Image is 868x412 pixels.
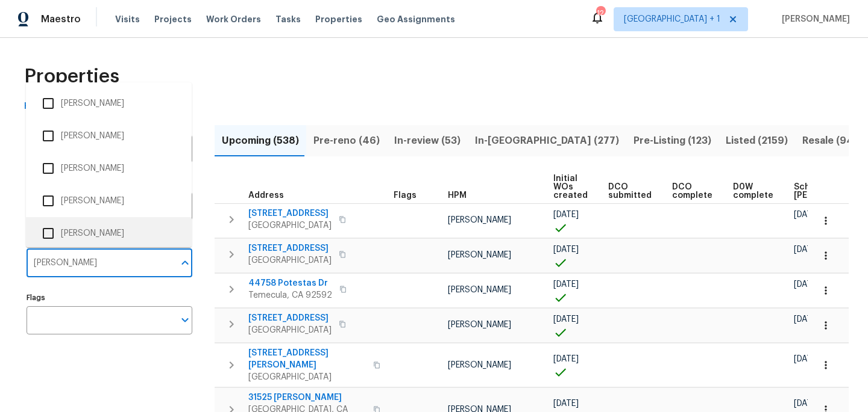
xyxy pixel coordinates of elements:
[36,221,182,246] li: [PERSON_NAME]
[448,321,511,329] span: [PERSON_NAME]
[154,13,192,25] span: Projects
[777,13,850,25] span: [PERSON_NAME]
[248,312,332,324] span: [STREET_ADDRESS]
[248,324,332,336] span: [GEOGRAPHIC_DATA]
[248,371,366,383] span: [GEOGRAPHIC_DATA]
[794,315,819,324] span: [DATE]
[313,132,380,149] span: Pre-reno (46)
[248,347,366,371] span: [STREET_ADDRESS][PERSON_NAME]
[553,211,579,219] span: [DATE]
[248,289,332,301] span: Temecula, CA 92592
[794,245,819,254] span: [DATE]
[36,188,182,214] li: [PERSON_NAME]
[553,315,579,324] span: [DATE]
[248,392,366,404] span: 31525 [PERSON_NAME]
[115,13,140,25] span: Visits
[248,220,332,232] span: [GEOGRAPHIC_DATA]
[248,254,332,266] span: [GEOGRAPHIC_DATA]
[275,15,301,23] span: Tasks
[248,208,332,220] span: [STREET_ADDRESS]
[24,70,119,82] span: Properties
[794,399,819,408] span: [DATE]
[672,183,712,200] span: DCO complete
[794,280,819,289] span: [DATE]
[177,312,193,328] button: Open
[248,242,332,254] span: [STREET_ADDRESS]
[553,399,579,408] span: [DATE]
[553,174,588,200] span: Initial WOs created
[36,156,182,181] li: [PERSON_NAME]
[553,280,579,289] span: [DATE]
[315,13,362,25] span: Properties
[206,13,261,25] span: Work Orders
[448,361,511,369] span: [PERSON_NAME]
[27,294,192,301] label: Flags
[41,13,81,25] span: Maestro
[248,277,332,289] span: 44758 Potestas Dr
[448,191,467,200] span: HPM
[634,132,711,149] span: Pre-Listing (123)
[794,183,862,200] span: Scheduled [PERSON_NAME]
[475,132,619,149] span: In-[GEOGRAPHIC_DATA] (277)
[794,211,819,219] span: [DATE]
[624,13,720,25] span: [GEOGRAPHIC_DATA] + 1
[448,286,511,294] span: [PERSON_NAME]
[36,91,182,116] li: [PERSON_NAME]
[794,355,819,363] span: [DATE]
[177,254,193,271] button: Close
[733,183,773,200] span: D0W complete
[394,132,461,149] span: In-review (53)
[608,183,652,200] span: DCO submitted
[448,251,511,259] span: [PERSON_NAME]
[36,123,182,149] li: [PERSON_NAME]
[553,245,579,254] span: [DATE]
[726,132,788,149] span: Listed (2159)
[24,99,71,114] span: Hide filters
[222,132,299,149] span: Upcoming (538)
[248,191,284,200] span: Address
[448,216,511,224] span: [PERSON_NAME]
[802,132,864,149] span: Resale (949)
[553,355,579,363] span: [DATE]
[596,7,605,19] div: 12
[27,249,174,277] input: Search ...
[377,13,455,25] span: Geo Assignments
[394,191,417,200] span: Flags
[19,96,76,118] button: Hide filters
